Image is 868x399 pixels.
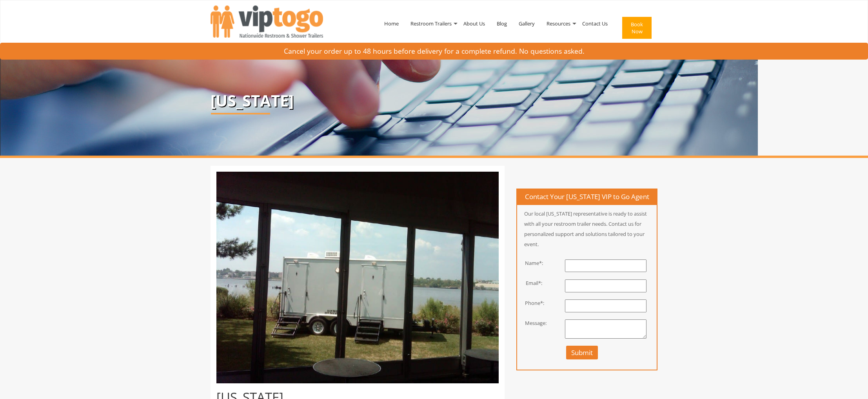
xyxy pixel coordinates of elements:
[614,3,657,56] a: Book Now
[458,3,491,44] a: About Us
[216,172,499,383] img: Portable restroom rentals
[378,3,405,44] a: Home
[511,299,549,307] div: Phone*:
[513,3,541,44] a: Gallery
[622,17,652,39] button: Book Now
[517,209,657,249] p: Our local [US_STATE] representative is ready to assist with all your restroom trailer needs. Cont...
[511,279,549,287] div: Email*:
[211,92,657,109] p: [US_STATE]
[517,189,657,205] h4: Contact Your [US_STATE] VIP to Go Agent
[566,346,598,359] button: Submit
[211,5,323,38] img: VIPTOGO
[405,3,458,44] a: Restroom Trailers
[511,259,549,267] div: Name*:
[576,3,614,44] a: Contact Us
[511,319,549,327] div: Message:
[541,3,576,44] a: Resources
[491,3,513,44] a: Blog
